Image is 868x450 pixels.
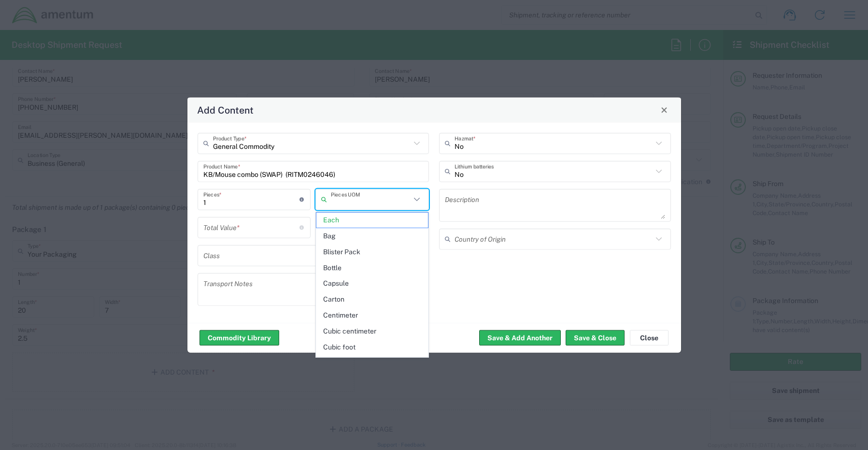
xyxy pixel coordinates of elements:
[479,330,561,346] button: Save & Add Another
[316,324,428,339] span: Cubic centimeter
[316,229,428,244] span: Bag
[657,103,671,116] button: Close
[316,340,428,355] span: Cubic foot
[197,103,254,117] h4: Add Content
[316,261,428,276] span: Bottle
[566,330,625,346] button: Save & Close
[316,292,428,307] span: Carton
[316,308,428,323] span: Centimeter
[316,355,428,370] span: Cubic meter
[630,330,669,346] button: Close
[316,276,428,291] span: Capsule
[316,213,428,228] span: Each
[199,330,279,346] button: Commodity Library
[316,245,428,260] span: Blister Pack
